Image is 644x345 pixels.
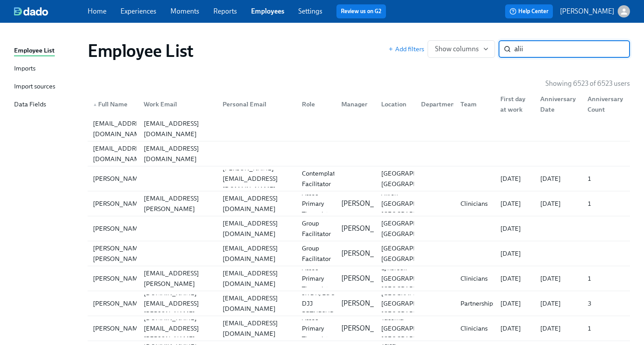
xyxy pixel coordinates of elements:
p: [PERSON_NAME] [341,199,396,208]
div: Role [295,95,335,113]
a: [EMAIL_ADDRESS][DOMAIN_NAME][EMAIL_ADDRESS][DOMAIN_NAME] [88,116,630,141]
div: First day at work [493,95,533,113]
div: [PERSON_NAME][DOMAIN_NAME][EMAIL_ADDRESS][PERSON_NAME][DOMAIN_NAME] [140,277,216,330]
div: [PERSON_NAME] [89,223,148,234]
div: [PERSON_NAME][PERSON_NAME][DOMAIN_NAME][EMAIL_ADDRESS][PERSON_NAME][DOMAIN_NAME][EMAIL_ADDRESS][D... [88,316,630,341]
span: ▲ [93,102,97,107]
div: Manager [338,99,374,109]
div: Clinicians [457,273,493,284]
div: [PERSON_NAME][EMAIL_ADDRESS][DOMAIN_NAME] [219,163,295,194]
div: [DATE] [497,323,533,334]
div: Full Name [89,99,137,109]
a: Moments [170,7,199,15]
div: Personal Email [219,99,295,109]
div: Tacoma [GEOGRAPHIC_DATA] [GEOGRAPHIC_DATA] [378,313,449,344]
div: [EMAIL_ADDRESS][DOMAIN_NAME] [140,118,216,139]
div: [EMAIL_ADDRESS][DOMAIN_NAME] [219,218,295,239]
div: [EMAIL_ADDRESS][DOMAIN_NAME] [219,243,295,264]
div: [PERSON_NAME] [89,173,148,184]
a: [PERSON_NAME][PERSON_NAME][EMAIL_ADDRESS][PERSON_NAME][DOMAIN_NAME][EMAIL_ADDRESS][DOMAIN_NAME]As... [88,266,630,291]
div: [DATE] [497,298,533,309]
div: Clinicians [457,198,493,209]
div: [DATE] [537,173,581,184]
div: Role [298,99,335,109]
div: [PERSON_NAME][PERSON_NAME][EMAIL_ADDRESS][PERSON_NAME][DOMAIN_NAME][EMAIL_ADDRESS][DOMAIN_NAME]As... [88,266,630,291]
div: Team [457,99,493,109]
div: [DATE] [537,323,581,334]
div: Work Email [140,99,216,109]
div: Anniversary Date [533,95,581,113]
div: [DATE] [497,223,533,234]
div: [PERSON_NAME][PERSON_NAME][EMAIL_ADDRESS][DOMAIN_NAME]Contemplative Facilitator[GEOGRAPHIC_DATA],... [88,166,630,191]
div: ▲Full Name [89,95,137,113]
div: [EMAIL_ADDRESS][DOMAIN_NAME] [89,143,152,164]
div: 1 [584,173,628,184]
div: Employee List [14,46,55,56]
img: dado [14,7,48,16]
div: Department [418,99,461,109]
div: [PERSON_NAME] [89,323,148,334]
a: [EMAIL_ADDRESS][DOMAIN_NAME][EMAIL_ADDRESS][DOMAIN_NAME] [88,141,630,166]
input: Search by name [514,40,630,58]
h1: Employee List [88,40,194,61]
p: [PERSON_NAME] [341,274,396,283]
div: SR DR, Ed & DJJ PRTNRSHPS [298,288,340,319]
div: [EMAIL_ADDRESS][DOMAIN_NAME] [219,293,295,314]
div: [GEOGRAPHIC_DATA] [GEOGRAPHIC_DATA] [GEOGRAPHIC_DATA] [378,288,449,319]
div: [PERSON_NAME] [89,198,148,209]
span: Help Center [510,7,548,16]
a: [PERSON_NAME] [PERSON_NAME][EMAIL_ADDRESS][DOMAIN_NAME]Group Facilitator[PERSON_NAME][GEOGRAPHIC_... [88,241,630,266]
div: Assoc Primary Therapist [298,313,335,344]
div: [DATE] [497,273,533,284]
div: [GEOGRAPHIC_DATA], [GEOGRAPHIC_DATA] [378,168,451,189]
div: 1 [584,273,628,284]
div: First day at work [497,94,533,115]
div: 1 [584,198,628,209]
div: Manager [334,95,374,113]
div: Akron [GEOGRAPHIC_DATA] [GEOGRAPHIC_DATA] [378,188,449,219]
div: 1 [584,323,628,334]
div: [GEOGRAPHIC_DATA], [GEOGRAPHIC_DATA] [378,243,451,264]
div: [EMAIL_ADDRESS][DOMAIN_NAME] [140,143,216,164]
div: [EMAIL_ADDRESS][DOMAIN_NAME] [219,268,295,289]
a: [PERSON_NAME][PERSON_NAME][DOMAIN_NAME][EMAIL_ADDRESS][PERSON_NAME][DOMAIN_NAME][EMAIL_ADDRESS][D... [88,316,630,341]
div: Department [414,95,454,113]
div: Team [453,95,493,113]
button: Add filters [388,45,424,53]
div: [DATE] [537,273,581,284]
a: [PERSON_NAME][EMAIL_ADDRESS][DOMAIN_NAME]Group Facilitator[PERSON_NAME][GEOGRAPHIC_DATA], [GEOGRA... [88,216,630,241]
div: Group Facilitator [298,243,335,264]
a: dado [14,7,88,16]
p: [PERSON_NAME] [341,224,396,233]
a: Import sources [14,81,81,92]
p: [PERSON_NAME] [341,299,396,308]
a: Reports [213,7,237,15]
div: 3 [584,298,628,309]
div: [EMAIL_ADDRESS][DOMAIN_NAME][EMAIL_ADDRESS][DOMAIN_NAME] [88,141,630,166]
div: [PERSON_NAME] [PERSON_NAME][EMAIL_ADDRESS][DOMAIN_NAME]Group Facilitator[PERSON_NAME][GEOGRAPHIC_... [88,241,630,266]
div: [PERSON_NAME][EMAIL_ADDRESS][PERSON_NAME][DOMAIN_NAME] [140,257,216,299]
a: [PERSON_NAME][PERSON_NAME][EMAIL_ADDRESS][PERSON_NAME][DOMAIN_NAME][EMAIL_ADDRESS][DOMAIN_NAME]As... [88,191,630,216]
a: Data Fields [14,99,81,110]
div: Assoc Primary Therapist [298,188,335,219]
button: Help Center [505,4,553,18]
a: Employees [251,7,284,15]
div: Import sources [14,81,55,92]
button: Show columns [428,40,495,58]
div: Personal Email [216,95,295,113]
a: Home [88,7,106,15]
div: Anniversary Date [537,94,581,115]
a: [PERSON_NAME][PERSON_NAME][DOMAIN_NAME][EMAIL_ADDRESS][PERSON_NAME][DOMAIN_NAME][EMAIL_ADDRESS][D... [88,291,630,316]
div: Work Email [137,95,216,113]
a: Settings [298,7,322,15]
div: [DATE] [497,248,533,259]
div: [PERSON_NAME] [89,298,148,309]
a: Employee List [14,46,81,56]
div: Imports [14,63,35,74]
div: Location [378,99,414,109]
div: [PERSON_NAME][EMAIL_ADDRESS][PERSON_NAME][DOMAIN_NAME] [140,183,216,225]
div: Clinicians [457,323,493,334]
